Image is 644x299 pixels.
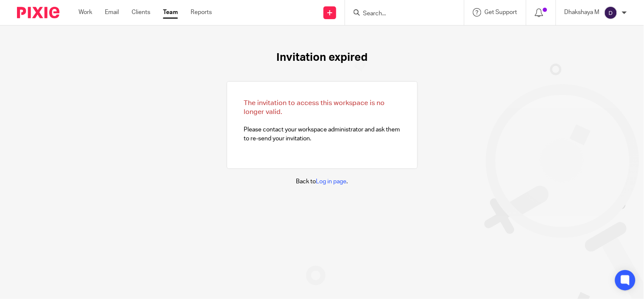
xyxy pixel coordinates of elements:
[604,6,618,20] img: svg%3E
[565,8,600,17] p: Dhakshaya M
[105,8,119,17] a: Email
[362,10,439,18] input: Search
[244,100,385,115] span: The invitation to access this workspace is no longer valid.
[485,9,517,15] span: Get Support
[276,51,368,64] h1: Invitation expired
[17,7,59,18] img: Pixie
[244,99,400,143] p: Please contact your workspace administrator and ask them to re-send your invitation.
[79,8,92,17] a: Work
[296,177,348,186] p: Back to .
[191,8,212,17] a: Reports
[163,8,178,17] a: Team
[132,8,150,17] a: Clients
[316,179,347,185] a: Log in page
